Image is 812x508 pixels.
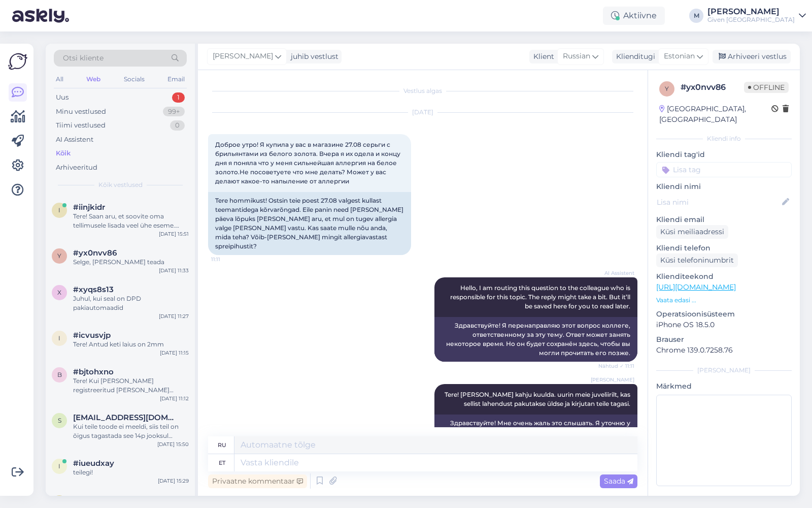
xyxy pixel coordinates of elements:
p: Vaata edasi ... [656,296,792,305]
p: Kliendi tag'id [656,149,792,160]
p: Operatsioonisüsteem [656,309,792,320]
span: #iinjkidr [73,203,105,212]
div: Arhiveeritud [56,163,97,173]
p: Kliendi email [656,214,792,225]
div: ru [218,436,226,454]
span: #yx0nvv86 [73,248,117,258]
div: Selge, [PERSON_NAME] teada [73,258,189,267]
span: Saada [604,477,633,486]
div: Tere! Antud keti laius on 2mm [73,340,189,349]
span: s [58,417,61,424]
p: iPhone OS 18.5.0 [656,320,792,330]
div: Здравствуйте! Мне очень жаль это слышать. Я уточню у нашего ювелира, есть ли такое решение, и нап... [434,415,637,441]
div: Arhiveeri vestlus [713,50,791,63]
div: M [689,9,703,23]
p: Klienditeekond [656,271,792,282]
div: [DATE] 11:27 [159,312,189,320]
div: Küsi telefoninumbrit [656,253,738,267]
span: #iueudxay [73,459,114,468]
div: AI Assistent [56,135,93,145]
input: Lisa tag [656,162,792,177]
span: 11:11 [211,256,249,263]
div: 99+ [163,107,185,117]
span: Hello, I am routing this question to the colleague who is responsible for this topic. The reply m... [450,284,632,310]
div: Minu vestlused [56,107,106,117]
span: y [57,252,61,260]
div: [DATE] 15:51 [159,230,189,238]
div: Socials [122,73,147,86]
div: [DATE] 11:33 [159,267,189,274]
span: simonovsemen2017@gmail.com [73,413,179,422]
p: Brauser [656,334,792,345]
span: Tere! [PERSON_NAME] kahju kuulda. uurin meie juveliirilt, kas sellist lahendust pakutakse üldse j... [445,391,632,407]
p: Chrome 139.0.7258.76 [656,345,792,356]
div: [DATE] 11:15 [160,349,189,357]
img: Askly Logo [8,52,27,71]
span: #xyqs8s13 [73,285,114,294]
span: Kõik vestlused [98,180,143,189]
p: Kliendi telefon [656,243,792,253]
span: [PERSON_NAME] [591,376,634,384]
span: Offline [744,82,789,93]
span: y [665,85,669,92]
div: [DATE] 15:50 [157,440,189,448]
p: Kliendi nimi [656,181,792,192]
div: Privaatne kommentaar [208,474,307,488]
div: Tere! Kui [PERSON_NAME] registreeritud [PERSON_NAME] logitud, kuid ei näe allahindlust, veenduge,... [73,376,189,395]
span: i [58,462,60,470]
div: 0 [170,120,185,131]
a: [PERSON_NAME]Given [GEOGRAPHIC_DATA] [707,8,806,24]
input: Lisa nimi [657,197,780,208]
span: b [57,371,62,378]
div: Здравствуйте! Я перенаправляю этот вопрос коллеге, ответственному за эту тему. Ответ может занять... [434,317,637,362]
div: All [54,73,65,86]
div: teilegi! [73,468,189,477]
span: AI Assistent [596,269,634,277]
div: Given [GEOGRAPHIC_DATA] [707,16,795,24]
div: Küsi meiliaadressi [656,225,728,239]
div: Vestlus algas [208,86,637,96]
div: Klienditugi [612,51,655,62]
div: 1 [172,92,185,103]
p: Märkmed [656,381,792,392]
div: juhib vestlust [287,51,339,62]
div: Klient [529,51,554,62]
div: # yx0nvv86 [681,81,744,93]
span: #iihsauct [73,495,109,504]
span: #icvusvjp [73,331,111,340]
div: [DATE] 15:29 [158,477,189,485]
span: Nähtud ✓ 11:11 [596,362,634,370]
span: #bjtohxno [73,367,114,376]
span: Доброе утро! Я купила у вас в магазине 27.08 серьги с брильянтами из белого золота. Вчера я их од... [215,141,402,185]
span: i [58,206,60,214]
div: [DATE] [208,108,637,117]
span: Russian [563,51,590,62]
div: [DATE] 11:12 [160,395,189,402]
div: Aktiivne [603,7,665,25]
span: x [57,289,61,296]
div: Tere hommikust! Ostsin teie poest 27.08 valgest kullast teemantidega kõrvarõngad. Eile panin need... [208,192,411,255]
div: Kui teile toode ei meeldi, siis teil on õigus tagastada see 14p jooksul kättesaamisest [73,422,189,440]
span: Otsi kliente [63,53,104,63]
span: i [58,334,60,342]
div: [PERSON_NAME] [656,366,792,375]
div: [PERSON_NAME] [707,8,795,16]
div: Kliendi info [656,134,792,143]
div: Uus [56,92,69,103]
span: Estonian [664,51,695,62]
div: Kõik [56,148,71,158]
div: Tere! Saan aru, et soovite oma tellimusele lisada veel ühe eseme. Palun oodake hetk, ma suunan [P... [73,212,189,230]
div: Web [84,73,103,86]
div: et [219,454,225,471]
span: [PERSON_NAME] [213,51,273,62]
a: [URL][DOMAIN_NAME] [656,282,736,292]
div: Email [165,73,187,86]
div: Juhul, kui seal on DPD pakiautomaadid [73,294,189,312]
div: Tiimi vestlused [56,120,106,131]
div: [GEOGRAPHIC_DATA], [GEOGRAPHIC_DATA] [659,104,771,125]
